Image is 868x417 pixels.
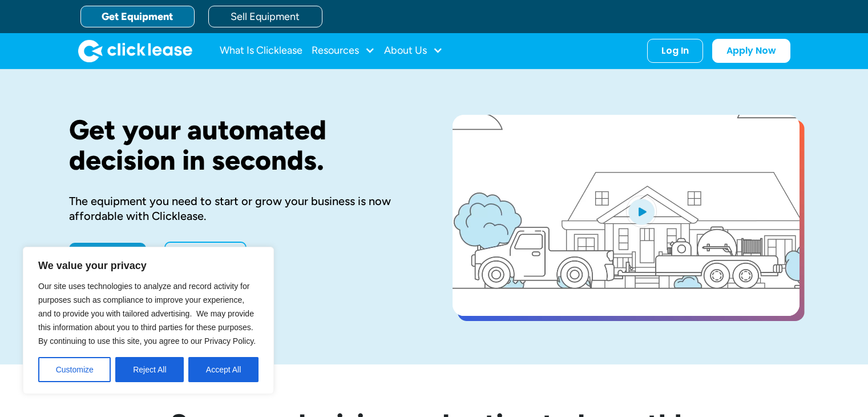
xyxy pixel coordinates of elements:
a: Apply Now [712,39,790,63]
button: Customize [38,357,111,382]
a: home [78,39,192,62]
img: Clicklease logo [78,39,192,62]
a: Apply Now [69,243,146,266]
div: The equipment you need to start or grow your business is now affordable with Clicklease. [69,194,416,223]
img: Blue play button logo on a light blue circular background [626,195,657,227]
a: Sell Equipment [208,6,322,27]
a: What Is Clicklease [220,39,302,62]
div: About Us [384,39,443,62]
a: Learn More [164,242,247,267]
button: Reject All [115,357,184,382]
div: Resources [312,39,375,62]
div: We value your privacy [23,247,274,394]
span: Our site uses technologies to analyze and record activity for purposes such as compliance to impr... [38,282,256,346]
p: We value your privacy [38,259,259,272]
div: Log In [661,45,689,57]
a: Get Equipment [80,6,195,27]
a: open lightbox [453,115,800,316]
h1: Get your automated decision in seconds. [69,115,416,175]
button: Accept All [188,357,259,382]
